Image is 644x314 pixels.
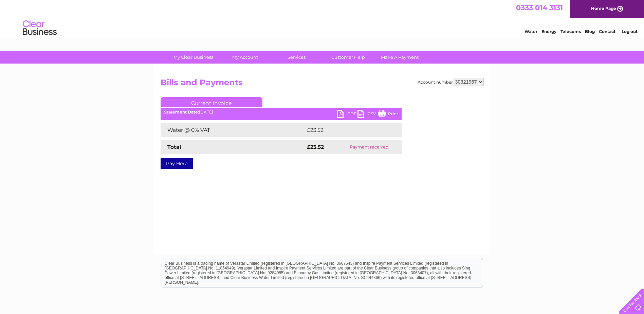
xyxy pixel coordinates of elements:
b: Statement Date: [164,109,199,115]
a: Blog [585,29,595,34]
a: 0333 014 3131 [516,3,563,12]
td: £23.52 [305,123,388,137]
a: Make A Payment [372,51,428,64]
a: PDF [337,110,357,120]
a: Services [269,51,325,64]
a: Telecoms [560,29,581,34]
a: My Account [217,51,273,64]
td: Payment received [336,140,401,154]
a: Customer Help [320,51,376,64]
a: Log out [622,29,638,34]
strong: £23.52 [307,144,324,150]
a: CSV [357,110,378,120]
h2: Bills and Payments [161,78,484,91]
a: Print [378,110,398,120]
a: Water [525,29,537,34]
a: My Clear Business [165,51,221,64]
img: logo.png [22,18,57,38]
a: Contact [599,29,615,34]
a: Energy [541,29,556,34]
strong: Total [167,144,181,150]
td: Water @ 0% VAT [161,123,305,137]
div: Clear Business is a trading name of Verastar Limited (registered in [GEOGRAPHIC_DATA] No. 3667643... [162,4,483,33]
a: Current Invoice [161,97,262,107]
a: Pay Here [161,158,193,169]
div: Account number [418,78,484,86]
div: [DATE] [161,110,402,115]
